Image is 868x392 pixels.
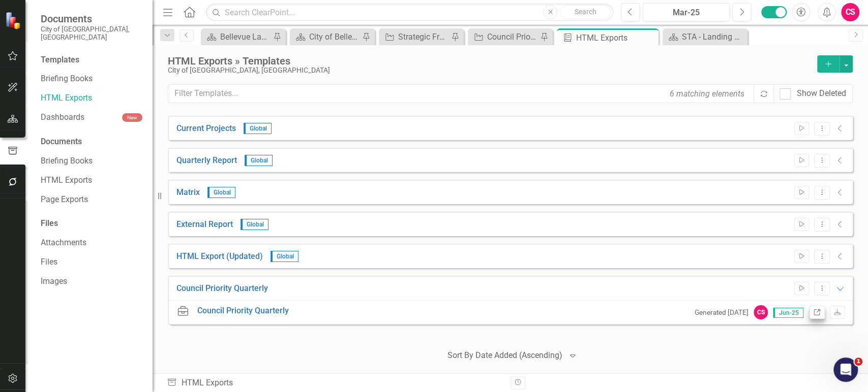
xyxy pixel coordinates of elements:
[381,30,448,43] a: Strategic Framework Scorecard Implementation
[241,219,268,230] span: Global
[41,13,142,25] span: Documents
[41,256,142,268] a: Files
[41,218,142,230] div: Files
[643,3,730,21] button: Mar-25
[41,237,142,249] a: Attachments
[665,30,745,43] a: STA - Landing Page
[575,8,596,16] span: Search
[797,88,846,100] div: Show Deleted
[487,30,537,43] div: Council Priority #9: Diversity Advantage Plan Update
[41,54,142,66] div: Templates
[41,155,142,167] a: Briefing Books
[245,155,273,166] span: Global
[176,283,268,295] a: Council Priority Quarterly
[168,55,812,67] div: HTML Exports » Templates
[398,30,448,43] div: Strategic Framework Scorecard Implementation
[207,187,235,198] span: Global
[176,155,237,167] a: Quarterly Report
[41,112,122,123] a: Dashboards
[244,123,272,134] span: Global
[841,3,859,21] button: CS
[41,73,142,85] a: Briefing Books
[176,123,236,135] a: Current Projects
[667,85,747,102] div: 6 matching elements
[41,25,142,42] small: City of [GEOGRAPHIC_DATA], [GEOGRAPHIC_DATA]
[206,4,613,21] input: Search ClearPoint...
[168,84,755,103] input: Filter Templates...
[167,377,502,389] div: HTML Exports
[41,136,142,148] div: Documents
[560,5,611,19] button: Search
[754,305,768,319] div: CS
[292,30,360,43] a: City of Bellevue - Council Priorities Reports
[41,194,142,206] a: Page Exports
[309,30,360,43] div: City of Bellevue - Council Priorities Reports
[176,251,263,263] a: HTML Export (Updated)
[854,357,862,366] span: 1
[41,92,142,104] a: HTML Exports
[271,251,298,262] span: Global
[176,187,200,199] a: Matrix
[197,305,289,317] a: Council Priority Quarterly
[41,175,142,186] a: HTML Exports
[833,357,858,382] iframe: Intercom live chat
[646,7,726,19] div: Mar-25
[470,30,537,43] a: Council Priority #9: Diversity Advantage Plan Update
[168,67,812,74] div: City of [GEOGRAPHIC_DATA], [GEOGRAPHIC_DATA]
[203,30,271,43] a: Bellevue Landing Page
[773,308,803,318] span: Jun-25
[41,276,142,287] a: Images
[682,30,745,43] div: STA - Landing Page
[5,11,23,29] img: ClearPoint Strategy
[176,219,233,231] a: External Report
[576,31,656,44] div: HTML Exports
[695,308,749,317] small: Generated [DATE]
[220,30,271,43] div: Bellevue Landing Page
